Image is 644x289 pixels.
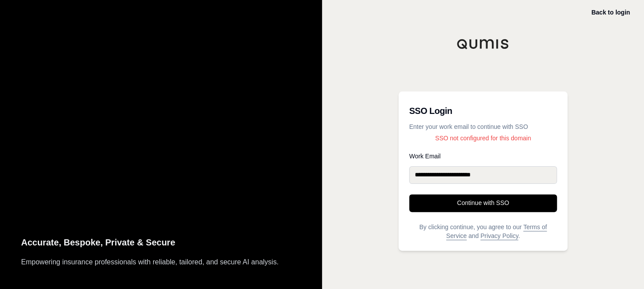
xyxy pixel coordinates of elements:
[409,122,557,131] p: Enter your work email to continue with SSO
[409,153,557,159] label: Work Email
[591,9,630,16] a: Back to login
[21,235,301,250] p: Accurate, Bespoke, Private & Secure
[480,232,518,239] a: Privacy Policy
[446,223,547,239] a: Terms of Service
[409,223,557,240] p: By clicking continue, you agree to our and .
[21,256,301,268] p: Empowering insurance professionals with reliable, tailored, and secure AI analysis.
[457,39,509,49] img: Qumis
[409,102,557,120] h3: SSO Login
[409,194,557,212] button: Continue with SSO
[409,134,557,143] p: SSO not configured for this domain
